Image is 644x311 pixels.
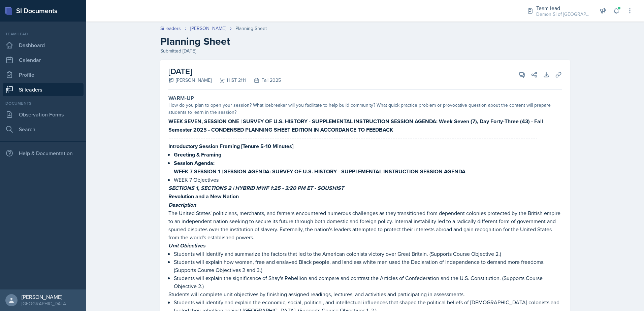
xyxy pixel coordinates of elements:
div: Team lead [3,31,84,37]
div: [GEOGRAPHIC_DATA] [22,300,67,307]
div: [PERSON_NAME] [168,77,212,84]
h2: Planning Sheet [160,35,570,47]
em: Unit Obiectives [168,242,205,249]
div: Submitted [DATE] [160,47,570,55]
a: Search [3,123,84,136]
em: Description [168,201,196,209]
div: Fall 2025 [246,77,281,84]
a: Dashboard [3,38,84,52]
p: Students will complete unit objectives by finishing assigned readings, lectures, and activities a... [168,290,562,298]
p: -------------------------------------------------------------------------------------------------... [168,134,562,142]
a: [PERSON_NAME] [190,25,226,32]
a: Calendar [3,53,84,67]
div: Team lead [536,4,590,12]
div: Planning Sheet [235,25,267,32]
strong: WEEK SEVEN, SESSION ONE | SURVEY OF U.S. HISTORY - SUPPLEMENTAL INSTRUCTION SESSION AGENDA: Week ... [168,117,543,134]
a: Si leaders [160,25,181,32]
strong: Session Agenda: [174,159,215,167]
p: WEEK 7 Objectives [174,176,562,184]
em: SECTIONS 1, SECTIONS 2 | HYBRID MWF 1:25 - 3:20 PM ET - SOUSHIST [168,184,344,192]
strong: Revolution and a New Nation [168,193,239,200]
div: How do you plan to open your session? What icebreaker will you facilitate to help build community... [168,102,562,116]
label: Warm-Up [168,95,194,102]
div: [PERSON_NAME] [22,293,67,300]
a: Profile [3,68,84,81]
div: Demon SI of [GEOGRAPHIC_DATA] / Fall 2025 [536,11,590,18]
strong: WEEK 7 SESSION 1 | SESSION AGENDA: SURVEY OF U.S. HISTORY - SUPPLEMENTAL INSTRUCTION SESSION AGENDA [174,168,465,175]
a: Observation Forms [3,108,84,121]
p: The United States' politicians, merchants, and farmers encountered numerous challenges as they tr... [168,209,562,241]
strong: Introductory Session Framing [Tenure 5-10 Minutes] [168,142,293,150]
div: Help & Documentation [3,146,84,160]
p: Students will explain how women, free and enslaved Black people, and landless white men used the ... [174,258,562,274]
h2: [DATE] [168,65,281,77]
a: Si leaders [3,83,84,96]
strong: Greeting & Framing [174,151,221,159]
p: Students will identify and summarize the factors that led to the American colonists victory over ... [174,250,562,258]
div: Documents [3,100,84,106]
div: HIST 2111 [212,77,246,84]
p: Students will explain the significance of Shay's Rebellion and compare and contrast the Articles ... [174,274,562,290]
